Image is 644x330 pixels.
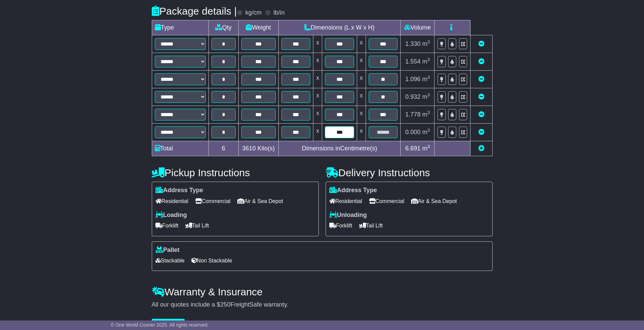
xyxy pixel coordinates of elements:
span: Commercial [195,196,231,206]
span: m [422,93,430,100]
a: Remove this item [478,129,484,135]
span: Stackable [155,255,185,266]
td: Kilo(s) [238,141,278,156]
td: Volume [401,20,435,35]
td: 6 [208,141,238,156]
span: 1.330 [405,40,421,47]
td: x [357,124,366,141]
span: Residential [155,196,188,206]
td: x [357,106,366,124]
span: m [422,58,430,65]
td: Dimensions (L x W x H) [278,20,401,35]
td: Total [152,141,208,156]
td: x [357,88,366,106]
span: 0.932 [405,93,421,100]
td: x [313,88,322,106]
td: x [313,71,322,88]
td: Qty [208,20,238,35]
sup: 3 [427,57,430,62]
a: Remove this item [478,40,484,47]
sup: 3 [427,39,430,44]
span: Forklift [155,220,179,231]
span: 1.554 [405,58,421,65]
sup: 3 [427,144,430,149]
label: Loading [155,212,187,219]
span: Non Stackable [191,255,232,266]
span: Forklift [329,220,352,231]
span: 1.096 [405,76,421,82]
span: Residential [329,196,362,206]
td: x [357,71,366,88]
span: 6.691 [405,145,421,152]
span: m [422,129,430,135]
td: x [313,124,322,141]
h4: Pickup Instructions [152,167,319,178]
a: Remove this item [478,93,484,100]
h4: Package details | [152,5,237,17]
span: © One World Courier 2025. All rights reserved. [111,322,209,328]
td: x [313,53,322,71]
td: x [357,53,366,71]
label: kg/cm [245,9,261,17]
span: 3610 [242,145,256,152]
a: Remove this item [478,111,484,118]
span: 0.000 [405,129,421,135]
td: Dimensions in Centimetre(s) [278,141,401,156]
label: Address Type [329,187,377,194]
span: 1.778 [405,111,421,118]
span: Commercial [369,196,404,206]
label: lb/in [273,9,284,17]
span: Tail Lift [359,220,383,231]
td: x [313,35,322,53]
td: Weight [238,20,278,35]
a: Remove this item [478,76,484,82]
label: Unloading [329,212,367,219]
sup: 3 [427,75,430,80]
h4: Warranty & Insurance [152,286,493,297]
td: Type [152,20,208,35]
label: Pallet [155,246,180,254]
span: Air & Sea Depot [411,196,457,206]
sup: 3 [427,128,430,133]
span: Air & Sea Depot [237,196,283,206]
a: Remove this item [478,58,484,65]
td: x [313,106,322,124]
span: 250 [220,301,231,308]
span: m [422,40,430,47]
label: Address Type [155,187,203,194]
span: m [422,76,430,82]
h4: Delivery Instructions [326,167,493,178]
span: m [422,145,430,152]
span: Tail Lift [185,220,209,231]
div: All our quotes include a $ FreightSafe warranty. [152,301,493,309]
a: Add new item [478,145,484,152]
span: m [422,111,430,118]
sup: 3 [427,92,430,97]
td: x [357,35,366,53]
sup: 3 [427,110,430,115]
